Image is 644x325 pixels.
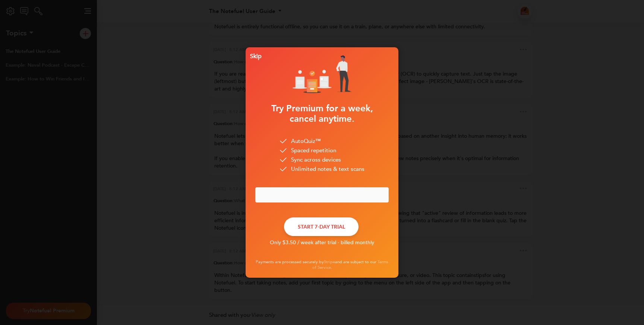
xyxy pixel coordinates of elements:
img: bullet.png [280,148,287,154]
div: Unlimited notes & text scans [280,165,364,175]
span: Try Premium for a week, cancel anytime. [271,102,373,125]
div: Payments are processed securely by and are subject to our . [248,259,396,270]
div: AutoQuiz™ [280,137,321,147]
div: Only $3.50 / week after trial · billed monthly [248,239,396,246]
button: START 7-DAY TRIAL [284,217,359,236]
img: bullet.png [280,157,287,163]
iframe: Secure card payment input frame [263,192,381,198]
div: Skip [247,54,262,59]
img: bullet.png [280,139,287,144]
a: Terms of Service [312,259,389,270]
div: Sync across devices [280,156,341,165]
div: Spaced repetition [280,147,336,156]
img: bullet.png [280,167,287,172]
img: illustration1.png [293,55,352,93]
a: Stripe [324,259,335,264]
button: Skip [247,50,261,63]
